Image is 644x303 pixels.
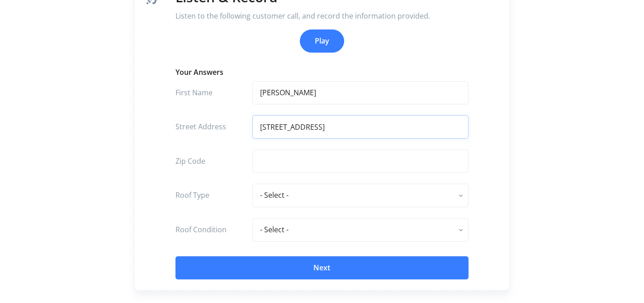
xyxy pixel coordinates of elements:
label: Roof Condition [169,218,245,242]
button: Play [300,29,344,53]
label: Street Address [169,115,245,139]
label: Roof Type [169,184,245,207]
label: Zip Code [169,150,245,173]
button: Next [175,256,468,280]
p: Listen to the following customer call, and record the information provided. [175,10,468,22]
h5: Your Answers [175,67,468,77]
label: First Name [169,81,245,105]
